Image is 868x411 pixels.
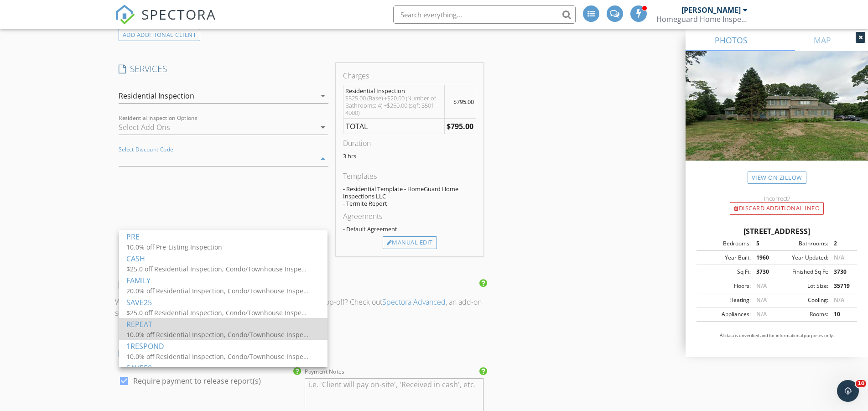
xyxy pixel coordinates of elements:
[343,138,476,149] div: Duration
[126,341,320,352] div: 1RESPOND
[699,268,751,276] div: Sq Ft:
[126,264,309,274] div: $25.0 off Residential Inspection, Condo/Townhouse Inspection, Commercial Inspection, Pre-Listing ...
[699,310,751,318] div: Appliances:
[119,29,201,41] div: ADD ADDITIONAL client
[317,90,328,101] i: arrow_drop_down
[699,254,751,262] div: Year Built:
[317,122,328,133] i: arrow_drop_down
[345,94,442,116] div: $525.00 (Base) +$20.00 (Number of Bathrooms: 4) +$250.00 (sqft 3501 - 4000)
[343,211,476,222] div: Agreements
[126,330,309,339] div: 10.0% off Residential Inspection, Condo/Townhouse Inspection, Commercial Inspection, Pre-Listing ...
[126,253,320,264] div: CASH
[393,5,576,24] input: Search everything...
[119,348,484,359] h4: PAYMENT
[828,310,854,318] div: 10
[141,5,216,24] span: SPECTORA
[828,282,854,290] div: 35719
[115,12,216,31] a: SPECTORA
[828,268,854,276] div: 3730
[777,239,828,248] div: Bathrooms:
[751,268,777,276] div: 3730
[686,195,868,202] div: Incorrect?
[777,29,868,51] a: MAP
[756,310,767,318] span: N/A
[686,29,777,51] a: PHOTOS
[343,225,476,233] div: - Default Agreement
[777,268,828,276] div: Finished Sq Ft:
[696,226,857,237] div: [STREET_ADDRESS]
[834,254,844,261] span: N/A
[696,333,857,339] p: All data is unverified and for informational purposes only.
[126,363,320,374] div: SAVE50
[383,236,437,249] div: Manual Edit
[345,87,442,94] div: Residential Inspection
[126,308,309,317] div: $25.0 off Residential Inspection, Condo/Townhouse Inspection, Commercial Inspection, Pre-Listing ...
[343,118,444,134] td: TOTAL
[681,5,741,15] div: [PERSON_NAME]
[656,15,748,24] div: Homeguard Home Inspections LLC
[343,152,476,160] p: 3 hrs
[126,319,320,330] div: REPEAT
[126,297,320,308] div: SAVE25
[828,239,854,248] div: 2
[751,254,777,262] div: 1960
[837,380,859,402] iframe: Intercom live chat
[126,231,320,242] div: PRE
[343,171,476,182] div: Templates
[119,63,328,75] h4: SERVICES
[133,376,261,385] label: Require payment to release report(s)
[699,282,751,290] div: Floors:
[447,121,473,131] strong: $795.00
[699,239,751,248] div: Bedrooms:
[756,296,767,304] span: N/A
[126,242,309,252] div: 10.0% off Pre-Listing Inspection
[777,254,828,262] div: Year Updated:
[126,275,320,286] div: FAMILY
[756,282,767,290] span: N/A
[343,70,476,81] div: Charges
[119,92,194,100] div: Residential Inspection
[777,296,828,304] div: Cooling:
[453,98,474,106] span: $795.00
[856,380,866,387] span: 10
[115,5,135,25] img: The Best Home Inspection Software - Spectora
[126,352,309,361] div: 10.0% off Residential Inspection, Condo/Townhouse Inspection, Commercial Inspection, Pre-Listing ...
[343,200,476,207] div: - Termite Report
[699,296,751,304] div: Heating:
[748,172,806,184] a: View on Zillow
[751,239,777,248] div: 5
[686,51,868,182] img: streetview
[343,185,476,200] div: - Residential Template - HomeGuard Home Inspections LLC
[126,286,309,296] div: 20.0% off Residential Inspection, Condo/Townhouse Inspection
[382,297,446,307] a: Spectora Advanced
[777,310,828,318] div: Rooms:
[115,297,488,318] p: Want events that are connected with the inspection, like radon drop-off? Check out , an add-on su...
[777,282,828,290] div: Lot Size:
[834,296,844,304] span: N/A
[317,153,328,164] i: arrow_drop_down
[730,202,824,215] div: Discard Additional info
[119,278,484,290] h4: INSPECTION EVENTS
